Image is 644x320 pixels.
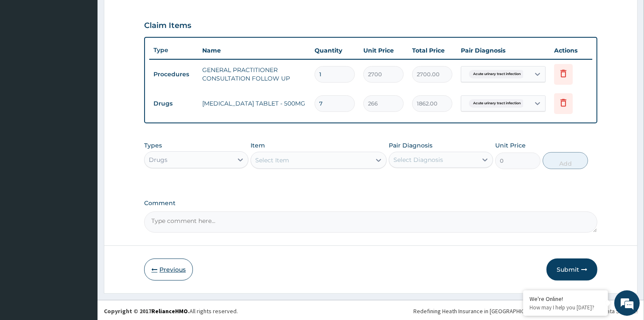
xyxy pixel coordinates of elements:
[16,42,34,64] img: d_794563401_company_1708531726252_794563401
[144,142,162,149] label: Types
[139,4,159,25] div: Minimize live chat window
[104,307,190,315] strong: Copyright © 2017 .
[149,156,167,164] div: Drugs
[413,307,638,315] div: Redefining Heath Insurance in [GEOGRAPHIC_DATA] using Telemedicine and Data Science!
[49,107,117,192] span: We're online!
[144,21,191,31] h3: Claim Items
[408,42,457,59] th: Total Price
[44,47,142,58] div: Chat with us now
[255,156,289,164] div: Select Item
[149,67,198,82] td: Procedures
[469,99,525,108] span: Acute urinary tract infection
[198,95,310,112] td: [MEDICAL_DATA] TABLET - 500MG
[457,42,550,59] th: Pair Diagnosis
[469,70,525,78] span: Acute urinary tract infection
[198,42,310,59] th: Name
[149,96,198,111] td: Drugs
[495,141,526,150] label: Unit Price
[251,141,265,150] label: Item
[393,156,443,164] div: Select Diagnosis
[151,307,188,315] a: RelianceHMO
[198,61,310,87] td: GENERAL PRACTITIONER CONSULTATION FOLLOW UP
[149,42,198,58] th: Type
[530,295,602,303] div: We're Online!
[550,42,592,59] th: Actions
[310,42,359,59] th: Quantity
[144,259,193,281] button: Previous
[4,231,162,261] textarea: Type your message and hit 'Enter'
[546,259,597,281] button: Submit
[543,152,588,169] button: Add
[530,304,602,311] p: How may I help you today?
[389,141,432,150] label: Pair Diagnosis
[359,42,408,59] th: Unit Price
[144,200,597,207] label: Comment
